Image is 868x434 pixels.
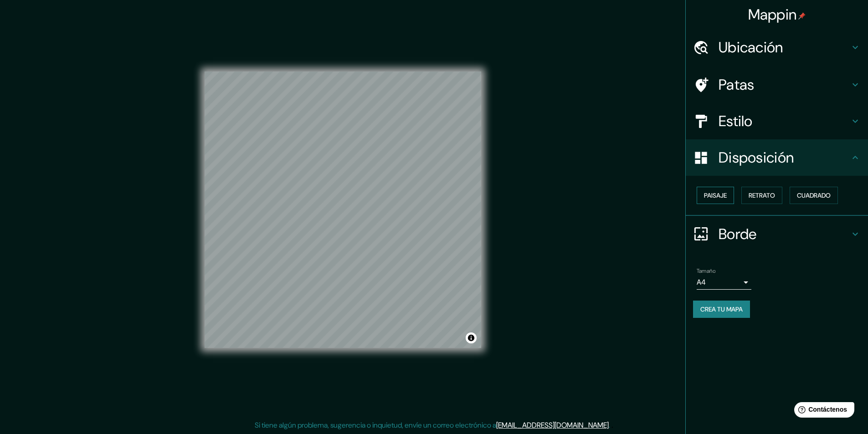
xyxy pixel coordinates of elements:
font: Tamaño [697,267,715,275]
div: Ubicación [686,29,868,66]
button: Crea tu mapa [693,301,750,318]
font: Patas [719,75,755,94]
button: Cuadrado [790,187,838,204]
font: Si tiene algún problema, sugerencia o inquietud, envíe un correo electrónico a [255,420,496,430]
font: . [609,420,610,430]
div: Estilo [686,103,868,139]
a: [EMAIL_ADDRESS][DOMAIN_NAME] [496,420,609,430]
button: Paisaje [697,187,734,204]
font: Ubicación [719,38,783,57]
font: A4 [697,277,706,287]
iframe: Lanzador de widgets de ayuda [787,398,858,424]
font: Borde [719,225,757,244]
canvas: Mapa [205,71,481,348]
font: Cuadrado [797,191,831,199]
font: Paisaje [704,191,727,199]
font: Retrato [749,191,775,199]
div: Disposición [686,139,868,176]
font: Disposición [719,148,794,167]
font: Mappin [748,5,797,24]
font: . [611,420,613,430]
font: Crea tu mapa [700,305,743,313]
div: Patas [686,66,868,103]
button: Activar o desactivar atribución [466,332,477,343]
button: Retrato [741,187,782,204]
div: Borde [686,216,868,252]
font: . [610,420,611,430]
img: pin-icon.png [798,12,806,20]
font: Estilo [719,112,753,131]
div: A4 [697,275,751,290]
